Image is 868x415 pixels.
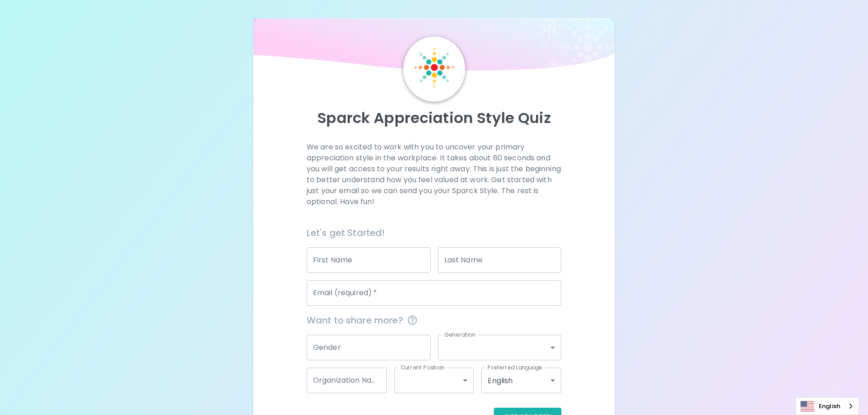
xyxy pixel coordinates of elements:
[401,364,445,371] label: Current Position
[481,368,561,393] div: English
[796,398,858,415] a: English
[444,331,476,338] label: Generation
[414,47,454,87] img: Sparck Logo
[407,315,418,326] svg: This information is completely confidential and only used for aggregated appreciation studies at ...
[796,397,859,415] aside: Language selected: English
[253,18,615,75] img: wave
[796,397,859,415] div: Language
[307,313,561,328] span: Want to share more?
[264,109,604,127] p: Sparck Appreciation Style Quiz
[307,225,561,240] h6: Let's get Started!
[307,142,561,207] p: We are so excited to work with you to uncover your primary appreciation style in the workplace. I...
[488,364,542,371] label: Preferred Language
